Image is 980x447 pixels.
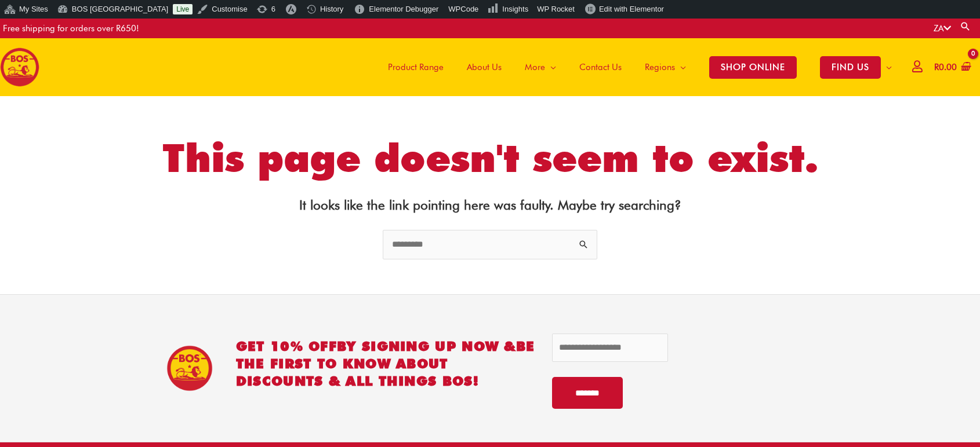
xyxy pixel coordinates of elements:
[513,38,568,96] a: More
[934,23,951,34] a: ZA
[368,38,903,96] nav: Site Navigation
[455,38,513,96] a: About Us
[236,338,535,390] h2: GET 10% OFF be the first to know about discounts & all things BOS!
[709,56,797,79] span: SHOP ONLINE
[568,38,633,96] a: Contact Us
[3,19,139,38] div: Free shipping for orders over R650!
[467,50,502,85] span: About Us
[166,345,213,391] img: BOS Ice Tea
[934,62,957,72] bdi: 0.00
[525,50,545,85] span: More
[599,5,664,13] span: Edit with Elementor
[932,54,971,80] a: View Shopping Cart, empty
[645,50,675,85] span: Regions
[173,4,193,14] a: Live
[376,38,455,96] a: Product Range
[698,38,808,96] a: SHOP ONLINE
[579,50,622,85] span: Contact Us
[960,21,971,32] a: Search button
[633,38,698,96] a: Regions
[820,56,881,79] span: FIND US
[934,62,939,72] span: R
[388,50,444,85] span: Product Range
[337,338,516,354] span: BY SIGNING UP NOW &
